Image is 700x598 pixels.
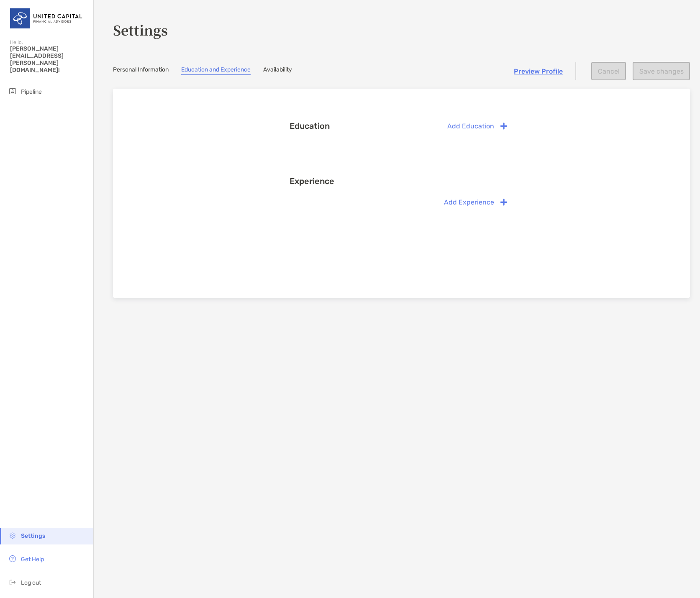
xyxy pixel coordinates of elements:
button: Add Education [441,117,513,135]
span: Settings [21,532,45,539]
span: [PERSON_NAME][EMAIL_ADDRESS][PERSON_NAME][DOMAIN_NAME]! [10,45,88,74]
img: get-help icon [8,554,18,564]
span: Log out [21,579,41,586]
img: pipeline icon [8,86,18,96]
a: Personal Information [113,66,169,75]
h3: Experience [290,176,334,186]
img: United Capital Logo [10,3,83,33]
img: button icon [500,199,507,206]
img: logout icon [8,577,18,587]
h3: Settings [113,20,690,39]
button: Add Experience [437,193,513,211]
span: Get Help [21,556,44,563]
h3: Education [290,121,330,131]
span: Pipeline [21,88,42,95]
a: Availability [263,66,292,75]
a: Education and Experience [181,66,251,75]
a: Preview Profile [514,67,563,75]
img: button icon [500,123,507,130]
img: settings icon [8,530,18,540]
